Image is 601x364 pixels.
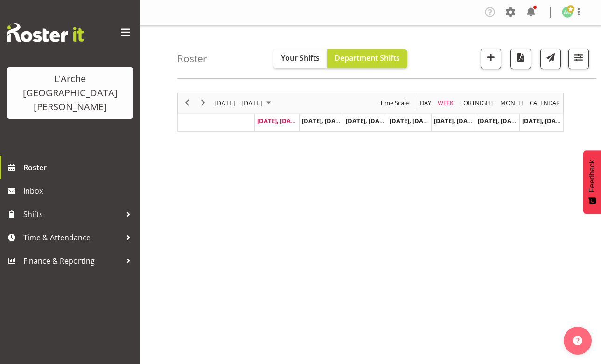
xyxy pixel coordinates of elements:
[434,117,476,125] span: [DATE], [DATE]
[583,150,601,214] button: Feedback - Show survey
[499,97,524,109] span: Month
[568,49,589,69] button: Filter Shifts
[197,97,210,109] button: Next
[437,97,454,109] span: Week
[540,49,561,69] button: Send a list of all shifts for the selected filtered period to all rostered employees.
[390,117,432,125] span: [DATE], [DATE]
[335,53,400,63] span: Department Shifts
[211,93,277,113] div: October 06 - 12, 2025
[522,117,565,125] span: [DATE], [DATE]
[7,23,84,42] img: Rosterit website logo
[281,53,320,63] span: Your Shifts
[379,97,410,109] span: Time Scale
[346,117,388,125] span: [DATE], [DATE]
[23,184,135,198] span: Inbox
[562,7,573,18] img: adrian-garduque52.jpg
[23,231,121,245] span: Time & Attendance
[23,254,121,268] span: Finance & Reporting
[419,97,432,109] span: Day
[510,49,531,69] button: Download a PDF of the roster according to the set date range.
[23,161,135,175] span: Roster
[181,97,194,109] button: Previous
[16,72,124,114] div: L'Arche [GEOGRAPHIC_DATA][PERSON_NAME]
[573,336,582,345] img: help-xxl-2.png
[419,97,433,109] button: Timeline Day
[478,117,520,125] span: [DATE], [DATE]
[213,97,263,109] span: [DATE] - [DATE]
[327,49,407,68] button: Department Shifts
[195,93,211,113] div: next period
[436,97,455,109] button: Timeline Week
[23,207,121,221] span: Shifts
[273,49,327,68] button: Your Shifts
[302,117,344,125] span: [DATE], [DATE]
[213,97,275,109] button: October 2025
[481,49,501,69] button: Add a new shift
[257,117,300,125] span: [DATE], [DATE]
[529,97,561,109] span: calendar
[177,53,207,64] h4: Roster
[177,93,564,132] div: Timeline Week of October 6, 2025
[499,97,525,109] button: Timeline Month
[459,97,496,109] button: Fortnight
[528,97,562,109] button: Month
[459,97,495,109] span: Fortnight
[588,160,596,192] span: Feedback
[179,93,195,113] div: previous period
[378,97,411,109] button: Time Scale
